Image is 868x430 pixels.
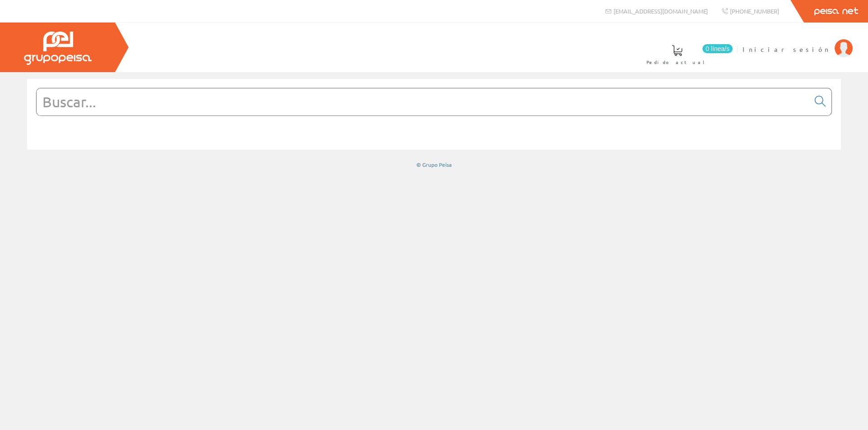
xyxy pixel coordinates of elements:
input: Buscar... [37,88,809,115]
a: Iniciar sesión [743,37,853,46]
span: Pedido actual [646,58,708,67]
span: [EMAIL_ADDRESS][DOMAIN_NAME] [614,7,708,15]
img: Grupo Peisa [24,32,92,65]
span: Iniciar sesión [743,45,830,54]
div: © Grupo Peisa [27,161,841,169]
span: [PHONE_NUMBER] [730,7,779,15]
span: 0 línea/s [702,44,733,53]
